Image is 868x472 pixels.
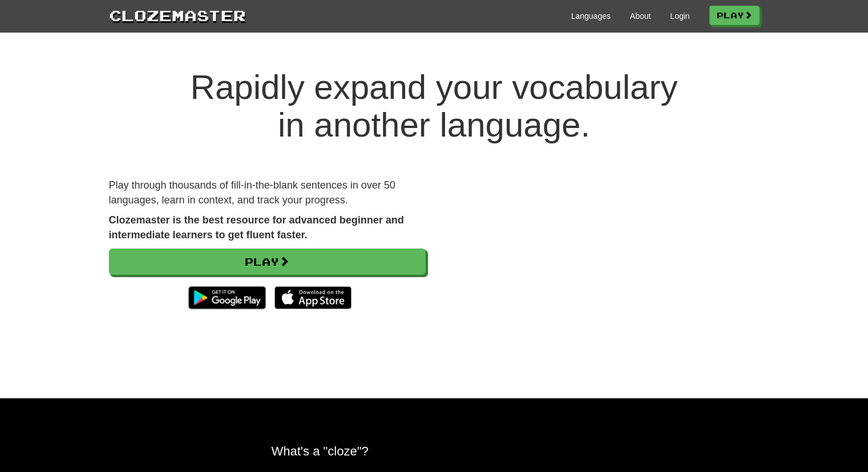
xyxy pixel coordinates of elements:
a: Clozemaster [109,5,246,26]
img: Download_on_the_App_Store_Badge_US-UK_135x40-25178aeef6eb6b83b96f5f2d004eda3bffbb37122de64afbaef7... [274,286,352,309]
a: About [630,10,651,22]
a: Play [709,6,760,25]
a: Languages [571,10,611,22]
a: Play [109,249,426,275]
img: Get it on Google Play [183,281,271,315]
a: Login [670,10,689,22]
h2: What's a "cloze"? [272,444,597,458]
strong: Clozemaster is the best resource for advanced beginner and intermediate learners to get fluent fa... [109,214,404,241]
p: Play through thousands of fill-in-the-blank sentences in over 50 languages, learn in context, and... [109,178,426,207]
